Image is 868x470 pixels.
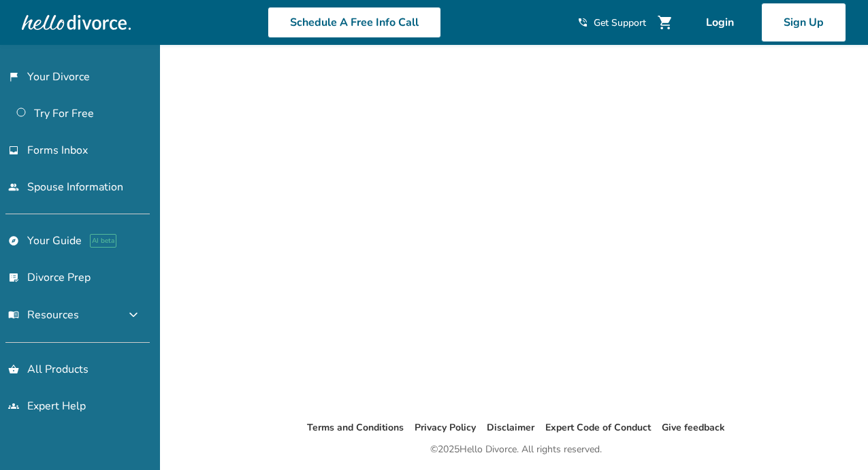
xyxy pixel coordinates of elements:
[268,7,441,38] a: Schedule A Free Info Call
[594,16,646,29] span: Get Support
[430,441,602,458] div: © 2025 Hello Divorce. All rights reserved.
[657,14,673,31] span: shopping_cart
[307,421,404,434] a: Terms and Conditions
[8,272,19,283] span: list_alt_check
[577,16,646,29] a: phone_in_talkGet Support
[125,307,142,323] span: expand_more
[8,182,19,192] span: people
[8,364,19,375] span: shopping_basket
[415,421,476,434] a: Privacy Policy
[487,420,534,436] li: Disclaimer
[8,71,19,82] span: flag_2
[8,307,79,322] span: Resources
[662,420,725,436] li: Give feedback
[761,3,846,42] a: Sign Up
[8,309,19,320] span: menu_book
[684,3,756,42] a: Login
[90,234,116,248] span: AI beta
[577,17,588,28] span: phone_in_talk
[8,401,19,412] span: groups
[545,421,651,434] a: Expert Code of Conduct
[8,145,19,156] span: inbox
[8,235,19,246] span: explore
[27,143,88,158] span: Forms Inbox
